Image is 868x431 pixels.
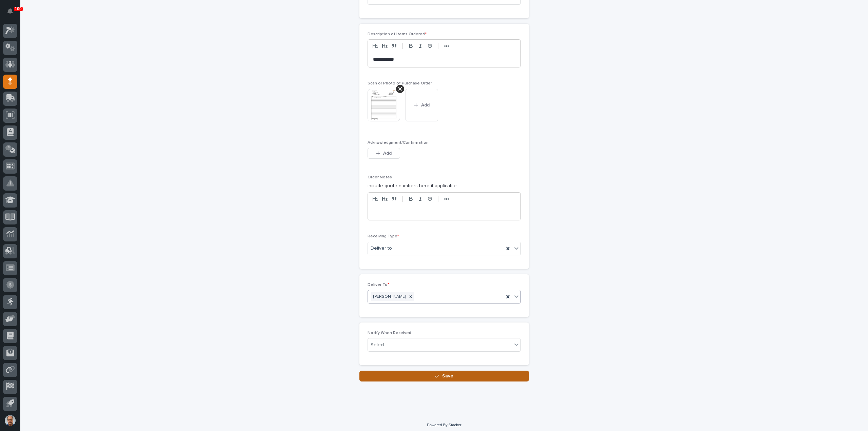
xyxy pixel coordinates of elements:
[371,341,388,349] div: Select...
[368,331,411,335] span: Notify When Received
[371,245,392,252] span: Deliver to
[15,6,22,11] p: 100
[368,234,399,238] span: Receiving Type
[368,182,521,190] p: include quote numbers here if applicable
[368,141,429,145] span: Acknowledgment/Confirmation
[359,371,529,381] button: Save
[371,292,407,301] div: [PERSON_NAME]
[421,102,430,108] span: Add
[368,32,427,36] span: Description of Items Ordered
[444,196,449,202] strong: •••
[368,283,389,287] span: Deliver To
[427,423,461,427] a: Powered By Stacker
[406,89,438,121] button: Add
[368,148,400,159] button: Add
[442,195,451,203] button: •••
[8,8,17,19] div: Notifications100
[383,150,392,156] span: Add
[444,43,449,49] strong: •••
[442,42,451,50] button: •••
[368,81,432,85] span: Scan or Photo of Purchase Order
[442,373,453,379] span: Save
[368,175,392,179] span: Order Notes
[3,4,17,18] button: Notifications
[3,413,17,428] button: users-avatar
